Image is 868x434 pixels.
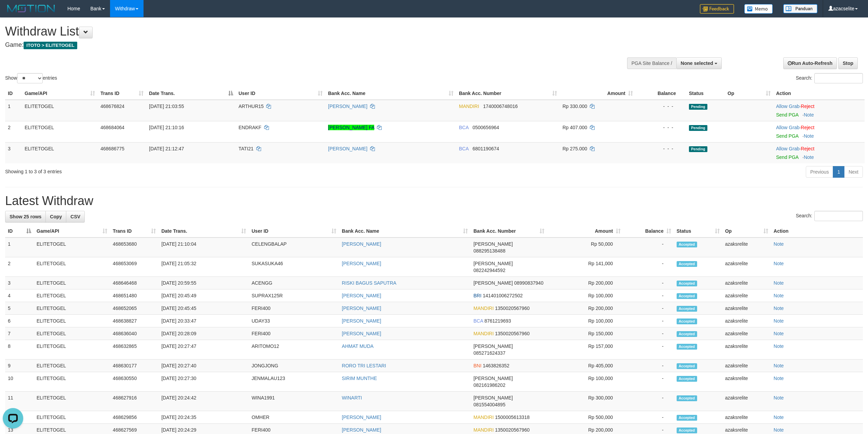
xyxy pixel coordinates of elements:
[5,25,572,38] h1: Withdraw List
[776,146,799,151] a: Allow Grab
[5,277,34,289] td: 3
[547,238,623,257] td: Rp 50,000
[5,257,34,277] td: 2
[722,302,771,315] td: azaksrelite
[339,225,471,238] th: Bank Acc. Name: activate to sort column ascending
[547,315,623,327] td: Rp 100,000
[796,211,863,221] label: Search:
[804,112,814,118] a: Note
[677,261,697,267] span: Accepted
[774,395,784,401] a: Note
[674,225,722,238] th: Status: activate to sort column ascending
[722,327,771,340] td: azaksrelite
[689,125,707,131] span: Pending
[342,376,377,381] a: SIRIM MUNTHE
[774,293,784,298] a: Note
[249,372,339,392] td: JENMALAU123
[547,360,623,372] td: Rp 405,000
[249,289,339,302] td: SUPRAX125R
[495,306,530,311] span: Copy 1350020567960 to clipboard
[70,214,80,219] span: CSV
[677,306,697,312] span: Accepted
[483,104,518,109] span: Copy 1740006748016 to clipboard
[342,241,381,247] a: [PERSON_NAME]
[5,225,34,238] th: ID: activate to sort column descending
[774,306,784,311] a: Note
[623,327,674,340] td: -
[249,277,339,289] td: ACENGG
[547,302,623,315] td: Rp 200,000
[722,315,771,327] td: azaksrelite
[722,411,771,424] td: azaksrelite
[249,411,339,424] td: OMHER
[5,372,34,392] td: 10
[814,211,863,221] input: Search:
[774,331,784,336] a: Note
[771,225,863,238] th: Action
[5,327,34,340] td: 7
[722,372,771,392] td: azaksrelite
[833,166,844,178] a: 1
[146,87,236,100] th: Date Trans.: activate to sort column descending
[547,257,623,277] td: Rp 141,000
[45,211,66,222] a: Copy
[638,103,683,110] div: - - -
[547,289,623,302] td: Rp 100,000
[239,125,261,130] span: ENDRAKF
[110,392,159,411] td: 468627916
[722,277,771,289] td: azaksrelite
[110,340,159,360] td: 468632865
[17,73,43,83] select: Showentries
[34,392,110,411] td: ELITETOGEL
[110,327,159,340] td: 468636040
[495,331,530,336] span: Copy 1350020567960 to clipboard
[159,238,249,257] td: [DATE] 21:10:04
[638,124,683,131] div: - - -
[459,125,469,130] span: BCA
[677,428,697,433] span: Accepted
[249,327,339,340] td: FERI400
[776,104,801,109] span: ·
[547,327,623,340] td: Rp 150,000
[623,289,674,302] td: -
[50,214,62,219] span: Copy
[677,331,697,337] span: Accepted
[776,146,801,151] span: ·
[100,146,124,151] span: 468686775
[677,293,697,299] span: Accepted
[473,415,493,420] span: MANDIRI
[677,281,697,286] span: Accepted
[473,382,505,388] span: Copy 082161986202 to clipboard
[249,257,339,277] td: SUKASUKA46
[722,392,771,411] td: azaksrelite
[34,360,110,372] td: ELITETOGEL
[562,146,587,151] span: Rp 275.000
[24,42,77,49] span: ITOTO > ELITETOGEL
[722,225,771,238] th: Op: activate to sort column ascending
[562,104,587,109] span: Rp 330.000
[776,125,801,130] span: ·
[547,225,623,238] th: Amount: activate to sort column ascending
[249,302,339,315] td: FERI400
[774,427,784,433] a: Note
[483,293,523,298] span: Copy 141401006272502 to clipboard
[328,104,367,109] a: [PERSON_NAME]
[681,60,713,66] span: None selected
[110,277,159,289] td: 468646468
[159,360,249,372] td: [DATE] 20:27:40
[159,315,249,327] td: [DATE] 20:33:47
[342,415,381,420] a: [PERSON_NAME]
[5,42,572,49] h4: Game:
[239,146,254,151] span: TATI21
[547,277,623,289] td: Rp 200,000
[677,242,697,247] span: Accepted
[159,340,249,360] td: [DATE] 20:27:47
[3,3,23,23] button: Open LiveChat chat widget
[473,280,513,286] span: [PERSON_NAME]
[773,87,865,100] th: Action
[744,4,773,14] img: Button%20Memo.svg
[844,166,863,178] a: Next
[5,73,57,83] label: Show entries
[110,411,159,424] td: 468629856
[149,125,184,130] span: [DATE] 21:10:16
